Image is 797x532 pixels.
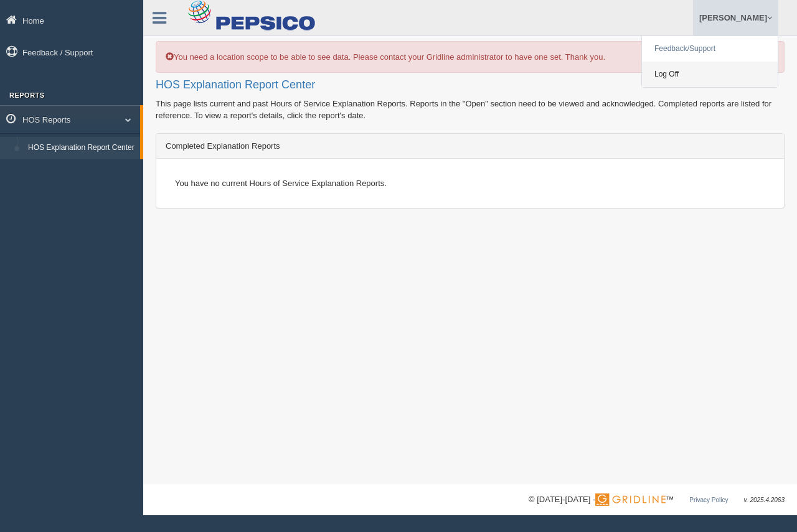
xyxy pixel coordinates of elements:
div: Completed Explanation Reports [156,134,784,159]
div: You have no current Hours of Service Explanation Reports. [166,168,775,198]
span: v. 2025.4.2063 [744,497,785,503]
img: Gridline [595,493,666,506]
a: Feedback/Support [642,36,778,62]
a: HOS Explanation Report Center [22,137,140,159]
a: Log Off [642,62,778,87]
div: You need a location scope to be able to see data. Please contact your Gridline administrator to h... [156,41,785,73]
a: Privacy Policy [689,497,728,503]
div: © [DATE]-[DATE] - ™ [529,493,785,506]
h2: HOS Explanation Report Center [156,79,785,91]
